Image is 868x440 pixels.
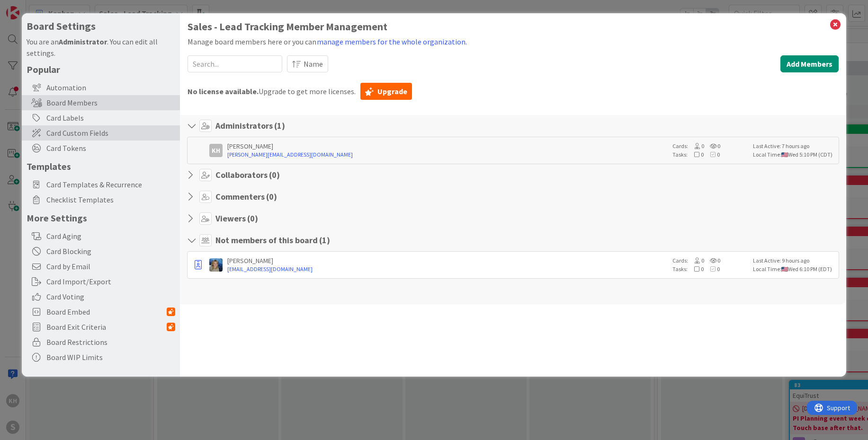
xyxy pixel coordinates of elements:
span: ( 1 ) [274,120,285,131]
span: 0 [688,265,704,273]
div: Board Members [22,95,180,110]
a: Upgrade [360,83,412,100]
span: Card Custom Fields [46,127,175,139]
div: Cards: [672,256,748,265]
span: 0 [704,151,720,158]
div: Automation [22,80,180,95]
div: Card Blocking [22,244,180,259]
span: Support [20,1,43,13]
h4: Not members of this board [215,235,330,246]
span: 0 [704,265,720,273]
span: ( 0 ) [269,169,280,180]
span: ( 0 ) [266,191,277,202]
div: Local Time: Wed 6:10 PM (EDT) [753,265,836,273]
div: Cards: [672,142,748,150]
a: [EMAIL_ADDRESS][DOMAIN_NAME] [227,265,668,273]
div: Tasks: [672,150,748,159]
span: Board Exit Criteria [46,321,167,333]
div: Board WIP Limits [22,350,180,365]
h4: Administrators [215,121,285,131]
span: Checklist Templates [46,194,175,205]
input: Search... [188,55,282,72]
h5: Popular [27,63,175,75]
div: KH [209,144,223,157]
div: Card Labels [22,110,180,125]
span: Board Restrictions [46,336,175,348]
div: Manage board members here or you can [188,35,839,48]
b: No license available. [188,87,259,96]
span: 0 [688,257,704,264]
div: Local Time: Wed 5:10 PM (CDT) [753,150,836,159]
span: 0 [688,142,704,150]
h4: Board Settings [27,20,175,32]
span: ( 0 ) [247,213,258,224]
div: Last Active: 9 hours ago [753,256,836,265]
div: Last Active: 7 hours ago [753,142,836,150]
span: Card Voting [46,291,175,302]
span: Card Templates & Recurrence [46,179,175,190]
button: Name [287,55,328,72]
div: [PERSON_NAME] [227,142,668,150]
span: Board Embed [46,306,167,317]
h4: Collaborators [215,170,280,180]
div: Card Aging [22,229,180,244]
span: 0 [704,257,720,264]
span: 0 [688,151,704,158]
div: [PERSON_NAME] [227,256,668,265]
div: Tasks: [672,265,748,273]
button: Add Members [780,55,839,72]
h4: Viewers [215,213,258,224]
span: Card Tokens [46,142,175,154]
span: Card by Email [46,261,175,272]
span: Upgrade to get more licenses. [188,86,356,97]
a: [PERSON_NAME][EMAIL_ADDRESS][DOMAIN_NAME] [227,150,668,159]
img: us.png [781,267,787,272]
h1: Sales - Lead Tracking Member Management [188,21,839,33]
div: You are an . You can edit all settings. [27,36,175,59]
b: Administrator [59,37,107,46]
h5: Templates [27,160,175,172]
img: us.png [781,152,787,157]
span: ( 1 ) [319,235,330,246]
button: manage members for the whole organization. [316,35,467,48]
h4: Commenters [215,192,277,202]
img: MA [209,258,223,272]
h5: More Settings [27,212,175,224]
div: Card Import/Export [22,274,180,289]
span: 0 [704,142,720,150]
span: Name [304,58,323,70]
